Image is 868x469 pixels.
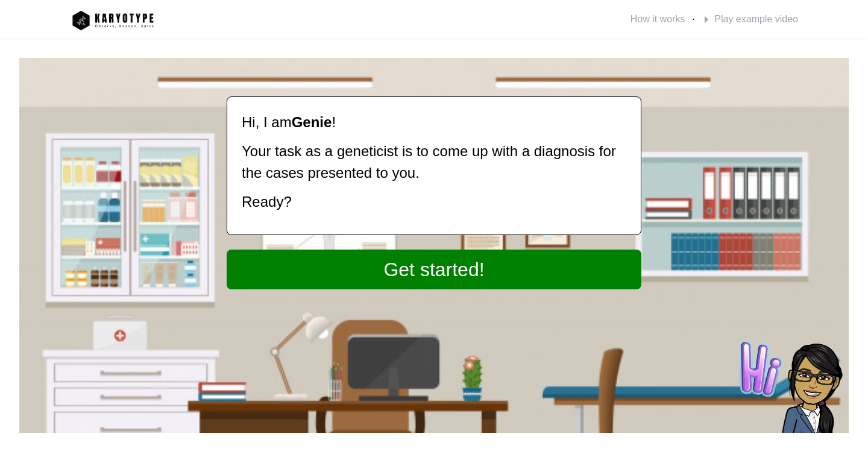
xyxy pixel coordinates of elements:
a: ⏵ Play example video [700,10,800,29]
p: Hi, I am ! [242,112,626,140]
p: Ready? [242,191,626,220]
a: How it works [628,10,688,29]
a: Get started! [227,250,641,289]
strong: Genie [292,114,332,130]
li: · [628,10,695,29]
p: Your task as a geneticist is to come up with a diagnosis for the cases presented to you. [242,140,626,191]
img: app%2F47f54867%2Fpasted%20image%200-338.png [68,5,158,34]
